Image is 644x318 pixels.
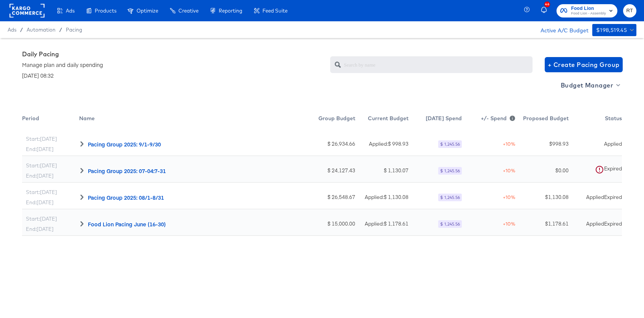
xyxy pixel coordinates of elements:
div: Start: [DATE] [26,162,57,169]
span: Optimize [137,8,158,14]
button: + Create Pacing Group [545,57,623,72]
span: Food Lion - Assembly [571,11,606,17]
span: Toggle Row Expanded [79,168,84,173]
button: 46 [540,3,553,18]
div: End: [DATE] [26,199,54,206]
span: Food Lion [571,5,606,13]
div: $ 1,245.56 [438,167,462,175]
div: +/- Spend [462,110,515,129]
button: Food LionFood Lion - Assembly [557,4,617,17]
span: / [16,27,27,33]
div: + 10 % [466,194,515,200]
span: Reporting [219,8,242,14]
span: + Create Pacing Group [548,59,620,70]
span: / [56,27,66,33]
span: Ads [8,27,16,33]
span: Toggle Row Expanded [79,141,84,146]
div: Expired [604,165,622,176]
div: Applied: $ 1,130.08 [365,194,409,201]
div: Toggle SortBy [22,110,79,129]
div: + 10 % [466,141,515,147]
div: $ 998.93 [519,140,569,148]
div: + 10 % [466,167,515,174]
div: End: [DATE] [26,172,54,180]
div: $ 24,127.43 [296,167,355,174]
div: Name [79,110,293,129]
div: $ 1,130.07 [384,167,409,174]
div: $ 1,130.08 [519,194,569,201]
div: Current Budget [355,110,409,129]
div: $ 1,245.56 [438,140,462,148]
span: Toggle Row Expanded [79,221,84,226]
div: Manage plan and daily spending [22,61,103,68]
div: Expired [604,194,622,201]
div: Toggle SortBy [79,110,293,129]
button: RT [623,4,636,17]
div: $ 26,934.66 [296,140,355,148]
div: Start: [DATE] [26,135,57,143]
div: Applied [604,140,622,148]
div: Applied: $ 998.93 [369,140,409,148]
div: End: [DATE] [26,226,54,233]
div: + 10 % [466,221,515,227]
div: $ 26,548.67 [296,194,355,201]
div: Proposed Budget [515,110,569,129]
div: Active A/C Budget [533,24,588,35]
div: Toggle SortBy [293,110,355,129]
div: Applied [586,220,604,227]
div: $ 15,000.00 [296,220,355,227]
div: [DATE] Spend [409,110,462,129]
button: Budget Manager [558,79,622,91]
div: Applied [586,194,604,201]
div: Group Budget [293,110,355,129]
div: Start: [DATE] [26,189,57,196]
div: Food Lion Pacing June (16-30) [88,220,166,228]
button: $198,519.45 [592,24,636,36]
div: Period [22,110,79,129]
div: $198,519.45 [596,25,627,35]
span: Creative [178,8,199,14]
div: Pacing Group 2025: 08/1-8/31 [88,194,164,201]
span: Toggle Row Expanded [79,194,84,200]
div: Pacing Group 2025: 9/1-9/30 [88,140,161,148]
div: $ 1,245.56 [438,194,462,201]
div: Start: [DATE] [26,215,57,223]
div: Expired [604,220,622,227]
div: 46 [544,2,550,7]
div: [DATE] 08:32 [22,72,103,79]
div: Daily Pacing [22,50,103,79]
div: $ 0.00 [519,167,569,174]
span: Ads [66,8,75,14]
span: RT [626,6,633,15]
span: Budget Manager [561,80,619,91]
div: Applied: $ 1,178.61 [365,220,409,227]
div: End: [DATE] [26,146,54,153]
div: Pacing Group 2025: 07-04:7-31 [88,167,166,175]
span: Products [95,8,116,14]
span: Feed Suite [262,8,288,14]
div: Status [569,110,622,129]
div: $ 1,178.61 [519,220,569,227]
input: Search by name [344,53,533,70]
div: $ 1,245.56 [438,220,462,228]
span: Automation [27,27,56,33]
a: Pacing [66,27,82,33]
